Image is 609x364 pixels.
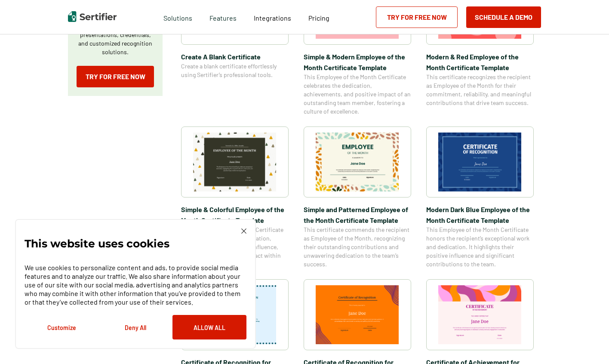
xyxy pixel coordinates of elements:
[316,285,399,344] img: Certificate of Recognition for Pastor
[172,315,246,339] button: Allow All
[304,225,411,268] span: This certificate commends the recipient as Employee of the Month, recognizing their outstanding c...
[209,12,237,22] span: Features
[77,66,154,87] a: Try for Free Now
[426,204,534,225] span: Modern Dark Blue Employee of the Month Certificate Template
[181,204,289,225] span: Simple & Colorful Employee of the Month Certificate Template
[376,6,458,28] a: Try for Free Now
[304,51,411,73] span: Simple & Modern Employee of the Month Certificate Template
[308,12,329,22] a: Pricing
[308,14,329,22] span: Pricing
[438,285,522,344] img: Certificate of Achievement for Preschool Template
[304,204,411,225] span: Simple and Patterned Employee of the Month Certificate Template
[254,14,291,22] span: Integrations
[426,126,534,268] a: Modern Dark Blue Employee of the Month Certificate TemplateModern Dark Blue Employee of the Month...
[181,126,289,268] a: Simple & Colorful Employee of the Month Certificate TemplateSimple & Colorful Employee of the Mon...
[241,228,246,234] img: Cookie Popup Close
[304,126,411,268] a: Simple and Patterned Employee of the Month Certificate TemplateSimple and Patterned Employee of t...
[466,6,541,28] button: Schedule a Demo
[566,323,609,364] iframe: Chat Widget
[98,315,172,339] button: Deny All
[181,51,289,62] span: Create A Blank Certificate
[304,73,411,116] span: This Employee of the Month Certificate celebrates the dedication, achievements, and positive impa...
[68,11,117,22] img: Sertifier | Digital Credentialing Platform
[25,263,246,306] p: We use cookies to personalize content and ads, to provide social media features and to analyze ou...
[426,225,534,268] span: This Employee of the Month Certificate honors the recipient’s exceptional work and dedication. It...
[193,133,277,191] img: Simple & Colorful Employee of the Month Certificate Template
[163,12,192,22] span: Solutions
[254,12,291,22] a: Integrations
[426,73,534,107] span: This certificate recognizes the recipient as Employee of the Month for their commitment, reliabil...
[25,239,169,248] p: This website uses cookies
[181,62,289,79] span: Create a blank certificate effortlessly using Sertifier’s professional tools.
[438,133,522,191] img: Modern Dark Blue Employee of the Month Certificate Template
[77,13,154,56] p: Create a blank certificate with Sertifier for professional presentations, credentials, and custom...
[316,133,399,191] img: Simple and Patterned Employee of the Month Certificate Template
[25,315,98,339] button: Customize
[426,51,534,73] span: Modern & Red Employee of the Month Certificate Template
